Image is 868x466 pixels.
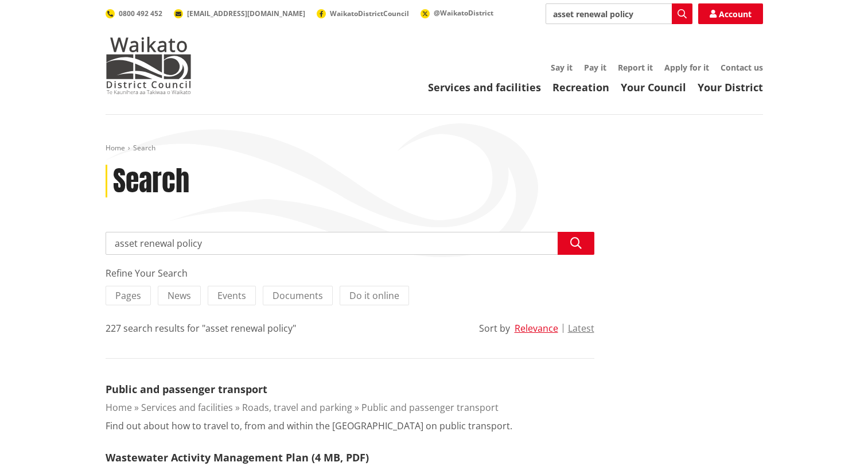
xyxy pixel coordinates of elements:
[330,9,409,18] span: WaikatoDistrictCouncil
[546,3,692,24] input: Search input
[106,382,267,396] a: Public and passenger transport
[584,62,606,73] a: Pay it
[421,8,493,18] a: @WaikatoDistrict
[317,9,409,18] a: WaikatoDistrictCouncil
[106,321,296,335] div: 227 search results for "asset renewal policy"
[242,401,352,414] a: Roads, travel and parking
[119,9,162,18] span: 0800 492 452
[618,62,653,73] a: Report it
[568,323,594,333] button: Latest
[187,9,305,18] span: [EMAIL_ADDRESS][DOMAIN_NAME]
[115,289,141,302] span: Pages
[361,401,499,414] a: Public and passenger transport
[106,419,512,433] p: Find out about how to travel to, from and within the [GEOGRAPHIC_DATA] on public transport.
[273,289,323,302] span: Documents
[721,62,763,73] a: Contact us
[515,323,558,333] button: Relevance
[698,3,763,24] a: Account
[106,143,125,153] a: Home
[428,80,541,94] a: Services and facilities
[168,289,191,302] span: News
[106,451,369,464] a: Wastewater Activity Management Plan (4 MB, PDF)
[552,80,609,94] a: Recreation
[106,143,763,153] nav: breadcrumb
[479,321,510,335] div: Sort by
[106,37,192,94] img: Waikato District Council - Te Kaunihera aa Takiwaa o Waikato
[133,143,155,153] span: Search
[106,232,594,255] input: Search input
[174,9,305,18] a: [EMAIL_ADDRESS][DOMAIN_NAME]
[106,401,132,414] a: Home
[434,8,493,18] span: @WaikatoDistrict
[621,80,686,94] a: Your Council
[698,80,763,94] a: Your District
[217,289,246,302] span: Events
[349,289,399,302] span: Do it online
[106,266,594,280] div: Refine Your Search
[141,401,233,414] a: Services and facilities
[106,9,162,18] a: 0800 492 452
[551,62,573,73] a: Say it
[113,165,189,198] h1: Search
[664,62,709,73] a: Apply for it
